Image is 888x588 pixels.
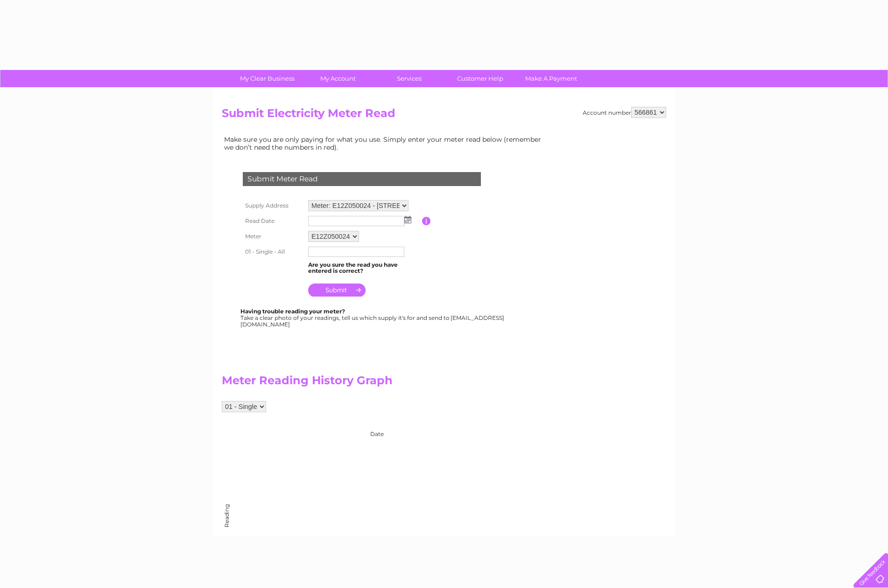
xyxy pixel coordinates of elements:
[583,107,666,118] div: Account number
[240,244,306,259] th: 01 - Single - All
[222,422,549,437] div: Date
[240,308,506,327] div: Take a clear photo of your readings, tell us which supply it's for and send to [EMAIL_ADDRESS][DO...
[240,214,306,228] th: Read Date
[240,198,306,214] th: Supply Address
[404,216,411,223] img: ...
[229,70,306,87] a: My Clear Business
[306,259,422,277] td: Are you sure the read you have entered is correct?
[224,518,230,527] div: Reading
[442,70,519,87] a: Customer Help
[222,107,666,125] h2: Submit Electricity Meter Read
[222,374,549,392] h2: Meter Reading History Graph
[222,133,549,153] td: Make sure you are only paying for what you use. Simply enter your meter read below (remember we d...
[240,228,306,244] th: Meter
[513,70,590,87] a: Make A Payment
[308,284,366,297] input: Submit
[243,172,481,186] div: Submit Meter Read
[300,70,377,87] a: My Account
[240,308,345,315] b: Having trouble reading your meter?
[422,217,431,225] input: Information
[371,70,448,87] a: Services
